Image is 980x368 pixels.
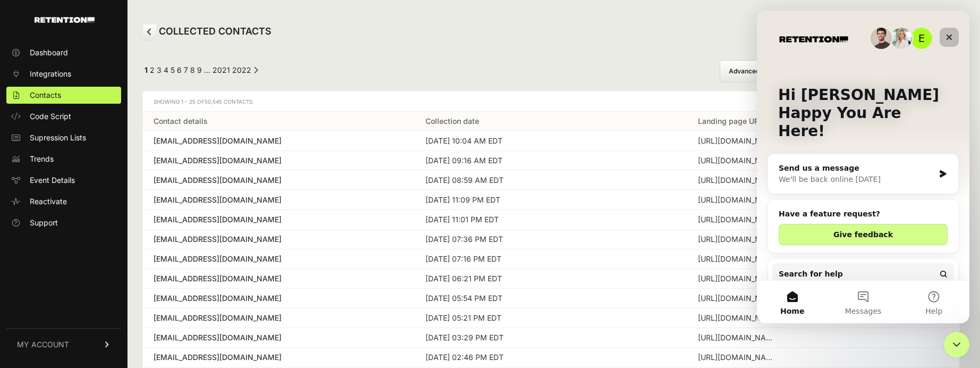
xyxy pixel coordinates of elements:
[154,234,404,245] a: [EMAIL_ADDRESS][DOMAIN_NAME]
[17,339,69,350] span: MY ACCOUNT
[197,65,202,74] a: Page 9
[204,65,210,74] span: …
[698,155,778,166] div: https://www.divinesalon.com/
[171,65,175,74] a: Page 5
[944,332,969,357] iframe: Intercom live chat
[154,116,208,126] a: Contact details
[212,65,230,74] a: Page 2021
[154,273,404,284] a: [EMAIL_ADDRESS][DOMAIN_NAME]
[154,175,404,186] a: [EMAIL_ADDRESS][DOMAIN_NAME]
[30,218,58,228] span: Support
[425,116,479,126] a: Collection date
[415,131,687,151] td: [DATE] 10:04 AM EDT
[142,65,258,78] div: Pagination
[30,47,68,58] span: Dashboard
[698,273,778,284] div: https://www.divinesalon.com/
[154,98,254,105] span: Showing 1 - 25 of
[154,214,404,225] a: [EMAIL_ADDRESS][DOMAIN_NAME]
[698,293,778,304] div: https://www.divinesalon.com/
[30,90,61,101] span: Contacts
[415,171,687,190] td: [DATE] 08:59 AM EDT
[154,352,404,363] a: [EMAIL_ADDRESS][DOMAIN_NAME]
[30,132,86,143] span: Supression Lists
[142,24,271,40] h2: COLLECTED CONTACTS
[232,65,251,74] a: Page 2022
[698,136,778,146] div: https://www.divinesalon.com/
[6,44,121,61] a: Dashboard
[154,293,404,304] div: [EMAIL_ADDRESS][DOMAIN_NAME]
[154,332,404,343] a: [EMAIL_ADDRESS][DOMAIN_NAME]
[720,60,792,82] button: Advanced Search
[698,234,778,245] div: https://www.divinesalon.com/
[415,210,687,230] td: [DATE] 11:01 PM EDT
[204,98,254,105] span: 50,545 Contacts.
[150,65,155,74] a: Page 2
[157,65,161,74] a: Page 3
[415,249,687,269] td: [DATE] 07:16 PM EDT
[35,17,95,23] img: Retention.com
[698,195,778,205] div: https://www.divinesalon.com/
[154,195,404,205] a: [EMAIL_ADDRESS][DOMAIN_NAME]
[6,328,121,361] a: MY ACCOUNT
[154,136,404,146] a: [EMAIL_ADDRESS][DOMAIN_NAME]
[415,151,687,171] td: [DATE] 09:16 AM EDT
[6,193,121,210] a: Reactivate
[698,175,778,186] div: https://www.divinesalon.com/
[6,108,121,125] a: Code Script
[30,196,67,207] span: Reactivate
[30,111,71,122] span: Code Script
[6,87,121,104] a: Contacts
[190,65,195,74] a: Page 8
[415,348,687,367] td: [DATE] 02:46 PM EDT
[6,214,121,231] a: Support
[415,190,687,210] td: [DATE] 11:09 PM EDT
[698,352,778,363] div: https://www.divinesalon.com/
[30,154,54,164] span: Trends
[6,172,121,189] a: Event Details
[154,155,404,166] a: [EMAIL_ADDRESS][DOMAIN_NAME]
[154,254,404,264] a: [EMAIL_ADDRESS][DOMAIN_NAME]
[698,313,778,323] div: https://www.divinesalon.com/
[6,150,121,168] a: Trends
[698,116,763,126] a: Landing page URL
[177,65,182,74] a: Page 6
[30,175,75,186] span: Event Details
[698,332,778,343] div: https://www.divinesalon.com/anniversary
[6,65,121,82] a: Integrations
[30,69,71,79] span: Integrations
[6,129,121,146] a: Supression Lists
[415,289,687,308] td: [DATE] 05:54 PM EDT
[164,65,168,74] a: Page 4
[184,65,188,74] a: Page 7
[698,254,778,264] div: https://www.divinesalon.com/
[144,65,148,74] em: Page 1
[698,214,778,225] div: https://www.divinesalon.com/
[415,230,687,249] td: [DATE] 07:36 PM EDT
